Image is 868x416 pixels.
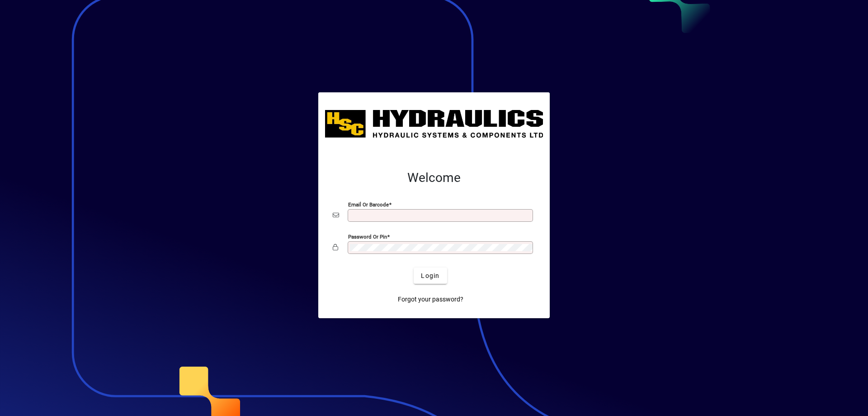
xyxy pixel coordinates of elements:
[333,170,535,186] h2: Welcome
[348,234,387,240] mat-label: Password or Pin
[394,291,467,307] a: Forgot your password?
[398,295,463,304] span: Forgot your password?
[348,201,389,208] mat-label: Email or Barcode
[421,271,439,281] span: Login
[414,268,447,284] button: Login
